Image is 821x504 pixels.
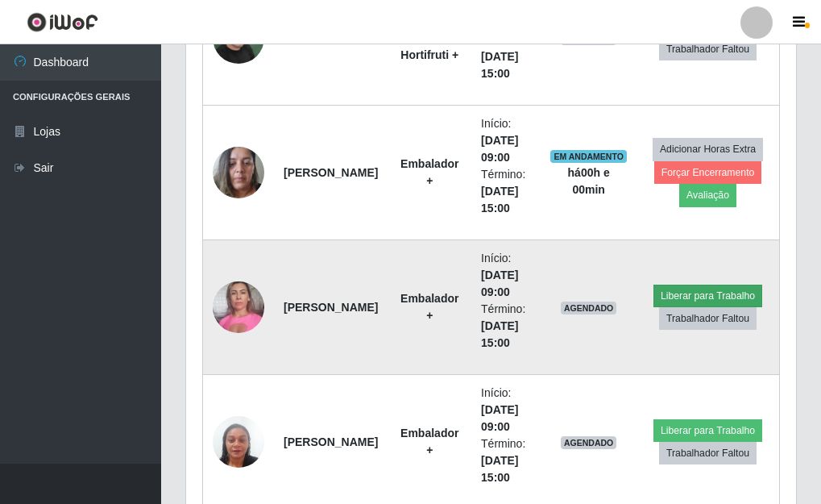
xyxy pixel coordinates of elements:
[481,250,531,301] li: Início:
[653,285,762,307] button: Liberar para Trabalho
[653,419,762,442] button: Liberar para Trabalho
[213,138,264,206] img: 1677615150889.jpeg
[481,134,518,164] time: [DATE] 09:00
[284,301,378,314] strong: [PERSON_NAME]
[659,442,757,464] button: Trabalhador Faltou
[561,302,617,314] span: AGENDADO
[27,12,98,32] img: CoreUI Logo
[659,38,757,60] button: Trabalhador Faltou
[653,138,763,160] button: Adicionar Horas Extra
[213,273,264,341] img: 1689780238947.jpeg
[481,301,531,352] li: Término:
[481,31,531,82] li: Término:
[481,185,518,215] time: [DATE] 15:00
[213,396,264,488] img: 1703781074039.jpeg
[481,385,531,435] li: Início:
[481,319,518,349] time: [DATE] 15:00
[481,269,518,298] time: [DATE] 09:00
[481,435,531,486] li: Término:
[481,115,531,166] li: Início:
[481,403,518,433] time: [DATE] 09:00
[284,435,378,448] strong: [PERSON_NAME]
[481,454,518,484] time: [DATE] 15:00
[481,50,518,80] time: [DATE] 15:00
[568,166,610,196] strong: há 00 h e 00 min
[481,166,531,217] li: Término:
[654,161,762,184] button: Forçar Encerramento
[400,15,458,61] strong: Repositor de Hortifruti +
[400,292,458,322] strong: Embalador +
[679,184,736,206] button: Avaliação
[561,436,617,449] span: AGENDADO
[550,150,627,163] span: EM ANDAMENTO
[400,427,458,456] strong: Embalador +
[659,307,757,330] button: Trabalhador Faltou
[284,166,378,179] strong: [PERSON_NAME]
[400,157,458,187] strong: Embalador +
